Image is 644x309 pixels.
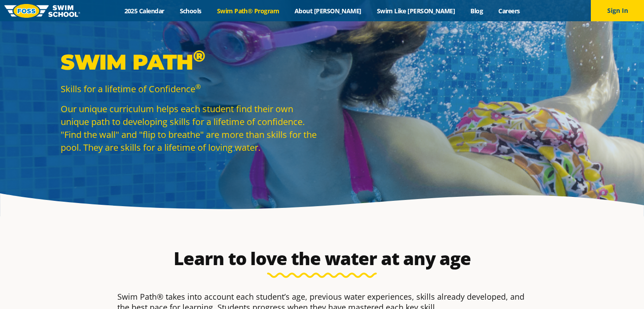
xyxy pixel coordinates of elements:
a: Blog [463,7,491,15]
img: FOSS Swim School Logo [4,4,80,18]
a: About [PERSON_NAME] [287,7,369,15]
p: Our unique curriculum helps each student find their own unique path to developing skills for a li... [61,102,318,154]
a: Schools [172,7,209,15]
p: Skills for a lifetime of Confidence [61,82,318,95]
sup: ® [195,82,201,91]
a: Swim Path® Program [209,7,287,15]
sup: ® [193,46,205,66]
h2: Learn to love the water at any age [113,248,531,269]
a: Careers [491,7,528,15]
p: Swim Path [61,49,318,75]
a: 2025 Calendar [116,7,172,15]
a: Swim Like [PERSON_NAME] [369,7,463,15]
